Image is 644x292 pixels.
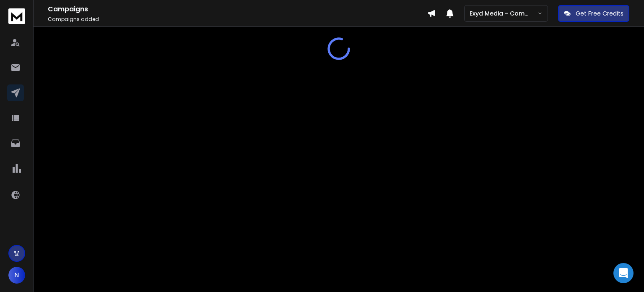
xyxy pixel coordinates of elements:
[576,9,623,18] p: Get Free Credits
[8,8,25,24] img: logo
[613,263,634,283] div: Open Intercom Messenger
[48,4,427,14] h1: Campaigns
[470,9,538,18] p: Exyd Media - Commercial Cleaning
[8,267,25,284] button: N
[48,16,427,23] p: Campaigns added
[558,5,629,22] button: Get Free Credits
